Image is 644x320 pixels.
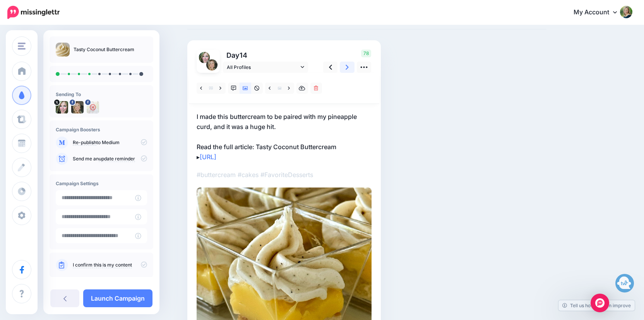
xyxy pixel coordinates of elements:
p: Tasty Coconut Buttercream [74,46,134,53]
img: 293190005_567225781732108_4255238551469198132_n-bsa109236.jpg [71,101,84,114]
a: update reminder [99,156,135,162]
span: 14 [240,51,247,59]
a: Tell us how we can improve [558,300,635,311]
h4: Campaign Boosters [56,127,147,132]
a: [URL] [200,153,216,161]
a: Re-publish [73,139,96,146]
p: Day [223,50,309,61]
img: 293190005_567225781732108_4255238551469198132_n-bsa109236.jpg [206,59,218,71]
a: I confirm this is my content [73,262,132,268]
img: Cidu7iYM-6280.jpg [199,52,210,63]
a: All Profiles [223,62,308,73]
p: #buttercream #cakes #FavoriteDesserts [197,170,372,180]
img: Cidu7iYM-6280.jpg [56,101,68,114]
p: Send me an [73,155,147,162]
span: 78 [361,50,371,57]
h4: Sending To [56,91,147,97]
span: All Profiles [227,63,299,71]
img: menu.png [18,43,26,50]
p: I made this buttercream to be paired with my pineapple curd, and it was a huge hit. Read the full... [197,112,372,162]
h4: Campaign Settings [56,181,147,186]
img: f524d2baf5f705628b44906310ba102a_thumb.jpg [56,43,70,57]
img: Missinglettr [7,6,60,19]
p: to Medium [73,139,147,146]
div: Open Intercom Messenger [591,294,609,312]
img: 148275965_268396234649312_50210864477919784_n-bsa145185.jpg [87,101,99,114]
a: My Account [566,3,632,22]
